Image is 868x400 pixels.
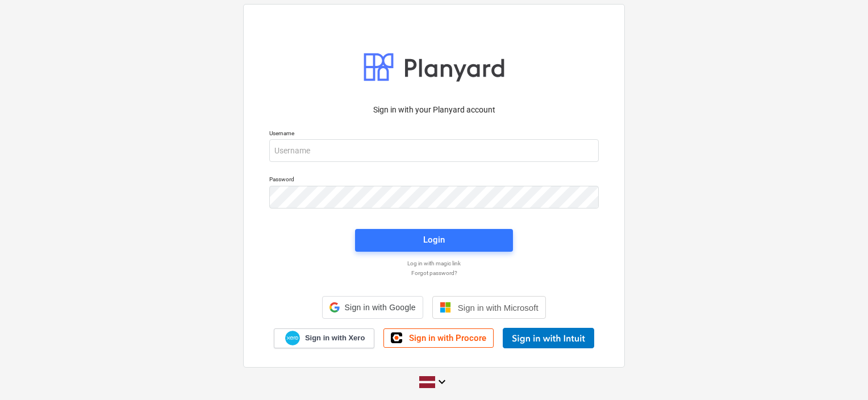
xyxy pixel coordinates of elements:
[269,130,599,139] p: Username
[285,331,300,346] img: Xero logo
[269,139,599,162] input: Username
[355,229,513,252] button: Login
[344,303,415,312] span: Sign in with Google
[440,302,451,313] img: Microsoft logo
[274,328,375,348] a: Sign in with Xero
[269,176,599,185] p: Password
[264,260,604,267] a: Log in with magic link
[458,303,539,312] span: Sign in with Microsoft
[435,375,449,389] i: keyboard_arrow_down
[383,328,494,348] a: Sign in with Procore
[264,269,604,277] a: Forgot password?
[322,296,423,319] div: Sign in with Google
[305,333,365,343] span: Sign in with Xero
[423,232,445,247] div: Login
[269,104,599,116] p: Sign in with your Planyard account
[409,333,486,343] span: Sign in with Procore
